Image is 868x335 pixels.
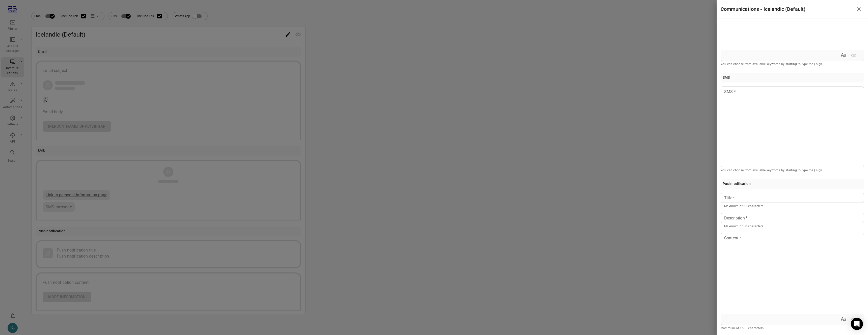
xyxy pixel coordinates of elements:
p: You can choose from available keywords by starting to type the { sign. [721,168,864,173]
div: Rich text formatting [838,314,860,325]
button: Expand text format [839,50,848,60]
button: Close drawer [854,4,864,14]
div: Rich text formatting [838,49,860,61]
h1: Communications - Icelandic (Default) [721,5,805,13]
p: You can choose from available keywords by starting to type the { sign. [721,62,864,67]
div: Open Intercom Messenger [851,318,863,330]
div: Push notification [723,181,751,187]
p: Maximum of 50 characters [724,224,860,229]
button: Expand text format [839,315,848,324]
div: SMS [723,75,730,80]
p: Maximum of 55 characters [724,204,860,209]
p: Maximum of 1500 characters [721,326,864,331]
